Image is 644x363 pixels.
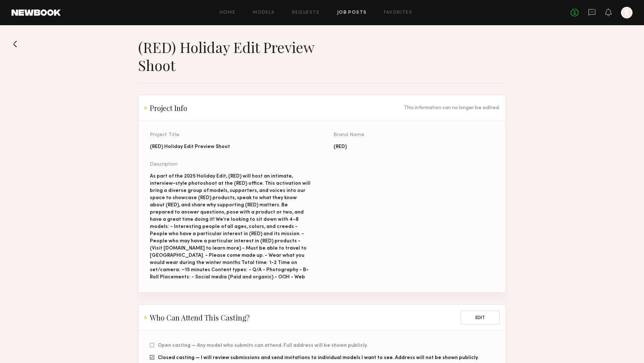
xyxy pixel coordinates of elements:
div: This information can no longer be edited. [404,106,500,111]
div: (RED) [333,143,494,151]
a: Favorites [384,10,412,15]
span: Open casting — Any model who submits can attend. Full address will be shown publicly. [158,344,368,348]
h2: Project Info [144,104,187,112]
div: Project Title [150,133,310,138]
div: Brand Name [333,133,494,138]
h2: Who Can Attend This Casting? [144,313,250,322]
a: Requests [292,10,320,15]
a: Job Posts [337,10,367,15]
div: Description [150,162,310,167]
a: Home [220,10,236,15]
a: Models [253,10,275,15]
a: K [621,7,632,18]
h1: (RED) Holiday Edit Preview Shoot [138,38,322,74]
div: As part of the 2025 Holiday Edit, (RED) will host an intimate, interview-style photoshoot at the ... [150,173,310,281]
button: Edit [460,310,500,325]
div: (RED) Holiday Edit Preview Shoot [150,143,310,151]
span: Closed casting — I will review submissions and send invitations to individual models I want to se... [158,356,479,360]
